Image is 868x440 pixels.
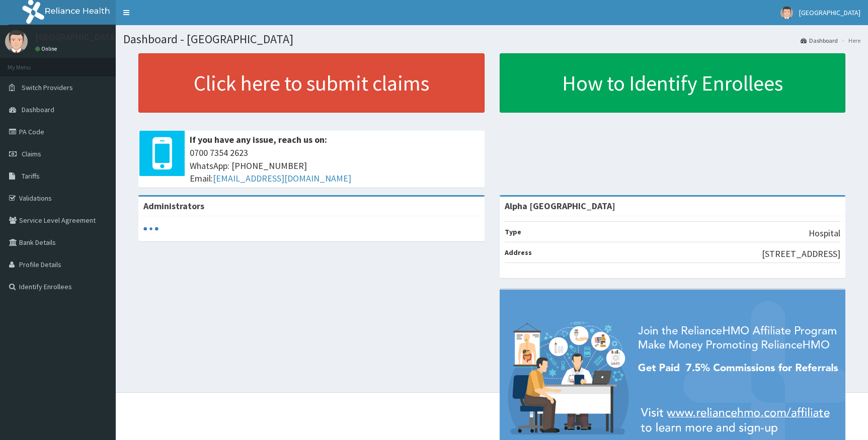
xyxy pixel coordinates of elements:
[143,221,159,236] svg: audio-loading
[505,200,615,212] strong: Alpha [GEOGRAPHIC_DATA]
[500,53,846,113] a: How to Identify Enrollees
[138,53,485,113] a: Click here to submit claims
[190,146,480,185] span: 0700 7354 2623 WhatsApp: [PHONE_NUMBER] Email:
[123,33,860,46] h1: Dashboard - [GEOGRAPHIC_DATA]
[801,36,838,45] a: Dashboard
[143,200,204,212] b: Administrators
[809,227,840,240] p: Hospital
[35,45,59,52] a: Online
[22,105,54,114] span: Dashboard
[22,171,40,181] span: Tariffs
[5,30,28,53] img: User Image
[213,172,351,184] a: [EMAIL_ADDRESS][DOMAIN_NAME]
[505,248,532,257] b: Address
[22,83,73,92] span: Switch Providers
[839,36,860,45] li: Here
[35,33,118,42] p: [GEOGRAPHIC_DATA]
[190,134,327,145] b: If you have any issue, reach us on:
[505,227,521,236] b: Type
[799,8,860,17] span: [GEOGRAPHIC_DATA]
[22,149,41,158] span: Claims
[762,247,840,260] p: [STREET_ADDRESS]
[780,7,793,19] img: User Image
